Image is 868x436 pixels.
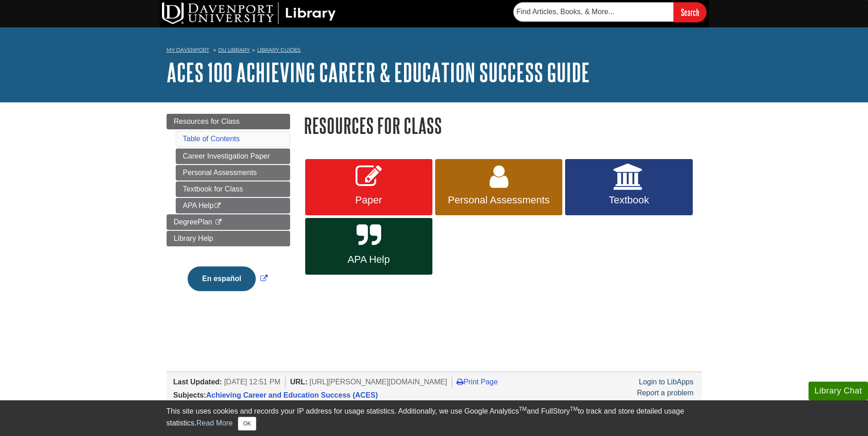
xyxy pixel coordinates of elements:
a: Personal Assessments [176,165,290,181]
a: Report a problem [637,389,694,397]
button: Close [238,417,256,431]
span: APA Help [312,254,426,266]
div: This site uses cookies and records your IP address for usage statistics. Additionally, we use Goo... [167,406,702,431]
i: This link opens in a new window [214,203,221,209]
button: Library Chat [809,382,868,400]
i: Print Page [457,378,464,385]
a: ACES 100 Achieving Career & Education Success Guide [167,58,590,86]
nav: breadcrumb [167,44,702,58]
span: Textbook [572,194,685,206]
a: APA Help [176,198,290,213]
a: DegreePlan [167,214,290,230]
a: Login to LibApps [639,378,693,386]
span: Subjects: [173,391,206,399]
h1: Resources for Class [304,114,702,137]
input: Search [674,2,706,22]
a: My Davenport [167,46,209,54]
a: APA Help [305,218,432,275]
sup: TM [519,406,527,412]
span: [DATE] 12:51 PM [224,378,280,386]
span: [URL][PERSON_NAME][DOMAIN_NAME] [310,378,447,386]
img: DU Library [162,2,336,24]
a: Personal Assessments [435,159,562,216]
i: This link opens in a new window [214,219,222,225]
span: Resources for Class [174,117,240,125]
a: Achieving Career and Education Success (ACES) [206,391,378,399]
div: Guide Page Menu [167,114,290,307]
a: Link opens in new window [185,275,270,282]
a: Paper [305,159,432,216]
a: Resources for Class [167,114,290,129]
a: Print Page [457,378,498,386]
button: En español [188,266,256,291]
span: Paper [312,194,426,206]
a: Read More [196,419,232,427]
span: Personal Assessments [442,194,555,206]
a: Career Investigation Paper [176,149,290,164]
a: Library Help [167,231,290,246]
a: Textbook [565,159,692,216]
form: Searches DU Library's articles, books, and more [513,2,706,22]
span: URL: [290,378,307,386]
span: Library Help [174,234,213,242]
a: Table of Contents [183,135,240,143]
span: DegreePlan [174,218,213,226]
a: Library Guides [257,47,301,53]
a: DU Library [218,47,250,53]
sup: TM [570,406,578,412]
span: Last Updated: [173,378,222,386]
input: Find Articles, Books, & More... [513,2,674,21]
a: Textbook for Class [176,181,290,197]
